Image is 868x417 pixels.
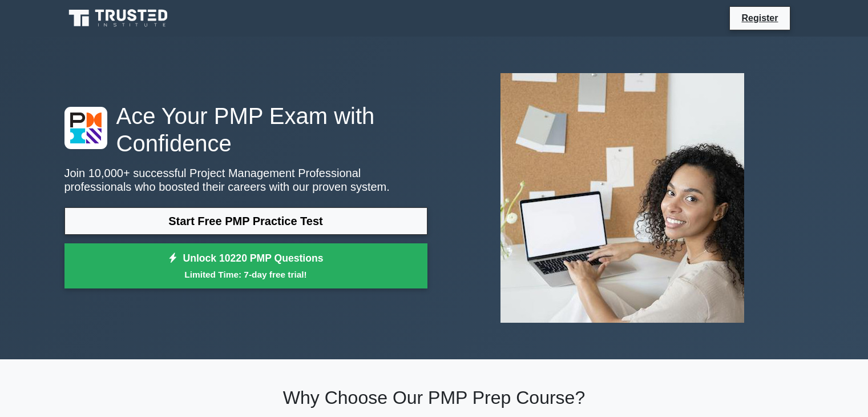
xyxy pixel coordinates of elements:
[64,102,427,157] h1: Ace Your PMP Exam with Confidence
[64,387,804,408] h2: Why Choose Our PMP Prep Course?
[64,243,427,289] a: Unlock 10220 PMP QuestionsLimited Time: 7-day free trial!
[734,11,785,25] a: Register
[64,207,427,235] a: Start Free PMP Practice Test
[79,268,413,281] small: Limited Time: 7-day free trial!
[64,166,427,194] p: Join 10,000+ successful Project Management Professional professionals who boosted their careers w...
